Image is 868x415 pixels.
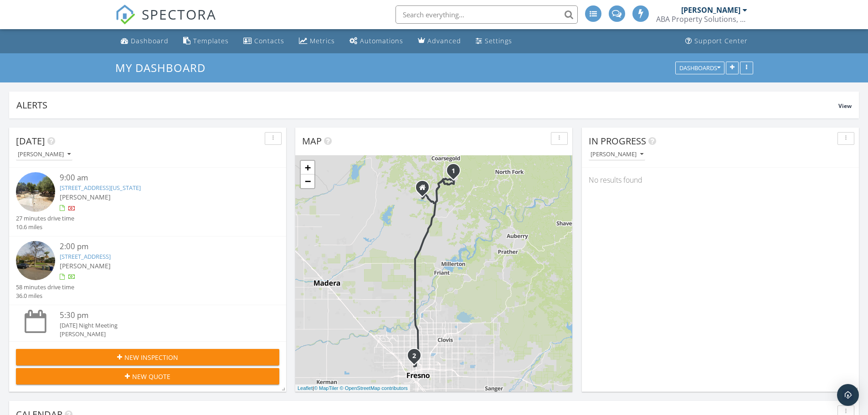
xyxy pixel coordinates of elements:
span: New Inspection [124,353,178,362]
div: 42654 Deep Forest Dr, Coarsegold CA 93614 [422,187,428,193]
div: Alerts [16,99,838,111]
span: Map [302,135,322,147]
div: 10.6 miles [16,223,74,231]
i: 1 [452,168,455,174]
span: [PERSON_NAME] [60,261,111,270]
a: Contacts [240,33,288,50]
a: My Dashboard [115,60,213,75]
button: Dashboards [675,61,724,74]
img: The Best Home Inspection Software - Spectora [115,5,135,25]
img: streetview [16,241,55,280]
div: [PERSON_NAME] [60,330,257,338]
a: Advanced [414,33,465,50]
a: 9:00 am [STREET_ADDRESS][US_STATE] [PERSON_NAME] 27 minutes drive time 10.6 miles [16,172,279,231]
div: | [295,384,410,392]
i: 2 [412,353,416,359]
span: New Quote [132,372,170,381]
button: New Inspection [16,349,279,365]
a: Metrics [295,33,339,50]
div: 27 minutes drive time [16,214,74,223]
img: streetview [16,172,55,211]
div: ABA Property Solutions, LLC [656,15,747,24]
span: SPECTORA [142,5,216,24]
span: [PERSON_NAME] [60,193,111,201]
a: Zoom out [301,174,314,188]
span: In Progress [589,135,646,147]
a: Zoom in [301,161,314,174]
button: New Quote [16,368,279,384]
input: Search everything... [395,5,578,24]
span: [DATE] [16,135,45,147]
a: Support Center [682,33,751,50]
a: © MapTiler [314,385,339,391]
div: Dashboards [679,65,720,71]
div: Support Center [694,36,748,45]
div: Open Intercom Messenger [837,384,859,406]
div: No results found [582,168,859,192]
button: [PERSON_NAME] [589,149,645,161]
div: [PERSON_NAME] [681,5,740,15]
span: View [838,102,852,110]
a: Automations (Advanced) [346,33,407,50]
div: 36.0 miles [16,292,74,300]
div: Advanced [427,36,461,45]
a: [STREET_ADDRESS][US_STATE] [60,184,141,192]
div: Contacts [254,36,284,45]
div: [PERSON_NAME] [18,151,71,158]
a: Templates [180,33,232,50]
div: Dashboard [131,36,169,45]
a: 2:00 pm [STREET_ADDRESS] [PERSON_NAME] 58 minutes drive time 36.0 miles [16,241,279,300]
a: Settings [472,33,516,50]
div: Metrics [310,36,335,45]
div: 2:00 pm [60,241,257,252]
a: © OpenStreetMap contributors [340,385,408,391]
div: 31548 Delaware Rd, Coarsegold, CA 93614 [453,170,459,176]
a: SPECTORA [115,12,216,31]
div: [PERSON_NAME] [591,151,643,158]
div: [DATE] Night Meeting [60,321,257,330]
a: [STREET_ADDRESS] [60,252,111,261]
a: Leaflet [298,385,313,391]
div: 58 minutes drive time [16,283,74,292]
div: Templates [193,36,229,45]
div: Automations [360,36,403,45]
div: 9:00 am [60,172,257,184]
div: 5:30 pm [60,310,257,321]
div: 1452 N Poplar Ave, Fresno, CA 93728 [414,355,420,361]
button: [PERSON_NAME] [16,149,72,161]
a: Dashboard [117,33,172,50]
div: Settings [485,36,512,45]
